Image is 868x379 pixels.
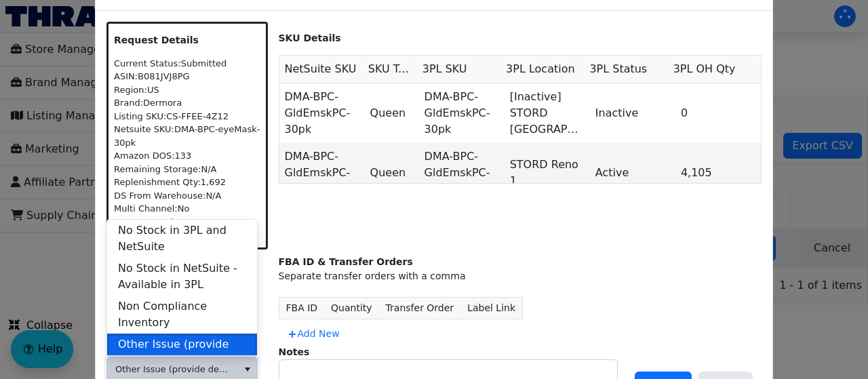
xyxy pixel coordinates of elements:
[419,143,505,203] td: DMA-BPC-GldEmskPC-30pk
[118,298,246,331] span: Non Compliance Inventory
[115,363,229,376] span: Other Issue (provide details in notes)
[279,31,762,45] p: SKU Details
[460,297,522,319] th: Label Link
[279,323,348,345] button: Add New
[114,202,260,216] div: Multi Channel: No
[324,297,379,319] th: Quantity
[114,176,260,189] div: Replenishment Qty: 1,692
[675,143,761,203] td: 4,105
[419,83,505,143] td: DMA-BPC-GldEmskPC-30pk
[505,83,590,143] td: [Inactive] STORD [GEOGRAPHIC_DATA]
[114,110,260,123] div: Listing SKU: CS-FFEE-4Z12
[675,83,761,143] td: 0
[279,83,365,143] td: DMA-BPC-GldEmskPC-30pk
[368,61,412,77] span: SKU Type
[114,70,260,83] div: ASIN: B081JVJ8PG
[365,143,419,203] td: Queen
[365,83,419,143] td: Queen
[279,297,324,319] th: FBA ID
[114,216,260,229] div: Date Created: N/A
[589,61,647,77] span: 3PL Status
[590,83,675,143] td: Inactive
[422,61,467,77] span: 3PL SKU
[379,297,461,319] th: Transfer Order
[505,143,590,203] td: STORD Reno 1
[285,61,357,77] span: NetSuite SKU
[114,189,260,203] div: DS From Warehouse: N/A
[279,346,310,357] label: Notes
[673,61,736,77] span: 3PL OH Qty
[118,260,246,293] span: No Stock in NetSuite - Available in 3PL
[279,143,365,203] td: DMA-BPC-GldEmskPC-30pk
[118,222,246,255] span: No Stock in 3PL and NetSuite
[590,143,675,203] td: Active
[114,83,260,97] div: Region: US
[114,96,260,110] div: Brand: Dermora
[114,163,260,176] div: Remaining Storage: N/A
[114,123,260,149] div: Netsuite SKU: DMA-BPC-eyeMask-30pk
[118,336,246,369] span: Other Issue (provide details in notes)
[279,269,762,283] div: Separate transfer orders with a comma
[114,57,260,71] div: Current Status: Submitted
[114,149,260,163] div: Amazon DOS: 133
[287,327,340,341] span: Add New
[279,255,762,269] div: FBA ID & Transfer Orders
[114,33,260,47] p: Request Details
[506,61,575,77] span: 3PL Location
